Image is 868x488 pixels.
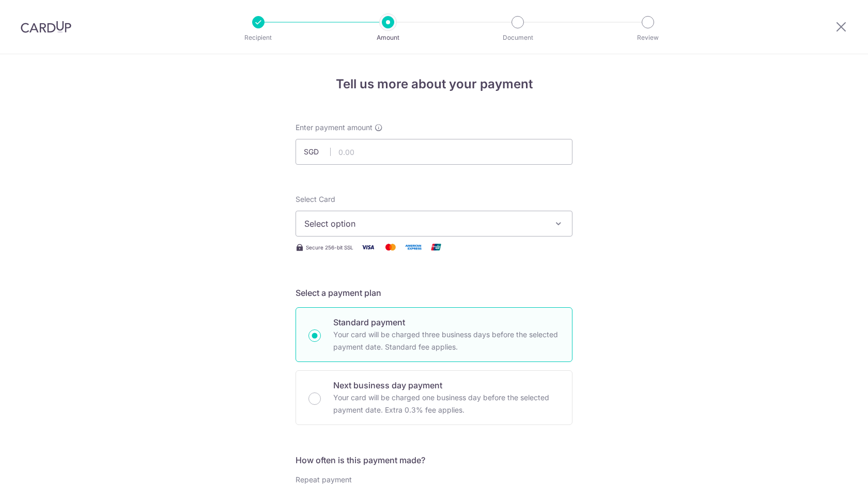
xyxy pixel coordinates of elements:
p: Review [610,33,686,43]
img: American Express [403,241,424,254]
p: Amount [350,33,426,43]
p: Your card will be charged three business days before the selected payment date. Standard fee appl... [333,328,560,353]
img: CardUp [21,21,71,33]
img: Mastercard [380,241,401,254]
label: Repeat payment [296,475,352,485]
span: Secure 256-bit SSL [306,243,353,251]
button: Select option [296,211,572,237]
input: 0.00 [296,139,572,165]
h4: Tell us more about your payment [296,75,572,93]
p: Document [479,33,556,43]
p: Recipient [220,33,297,43]
p: Next business day payment [333,379,560,391]
span: SGD [304,147,331,157]
span: translation missing: en.payables.payment_networks.credit_card.summary.labels.select_card [296,195,335,203]
p: Standard payment [333,316,560,328]
h5: Select a payment plan [296,287,572,299]
img: Union Pay [426,241,446,254]
img: Visa [358,241,378,254]
p: Your card will be charged one business day before the selected payment date. Extra 0.3% fee applies. [333,391,560,416]
span: Enter payment amount [296,122,373,133]
span: Select option [304,217,545,230]
h5: How often is this payment made? [296,454,572,466]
